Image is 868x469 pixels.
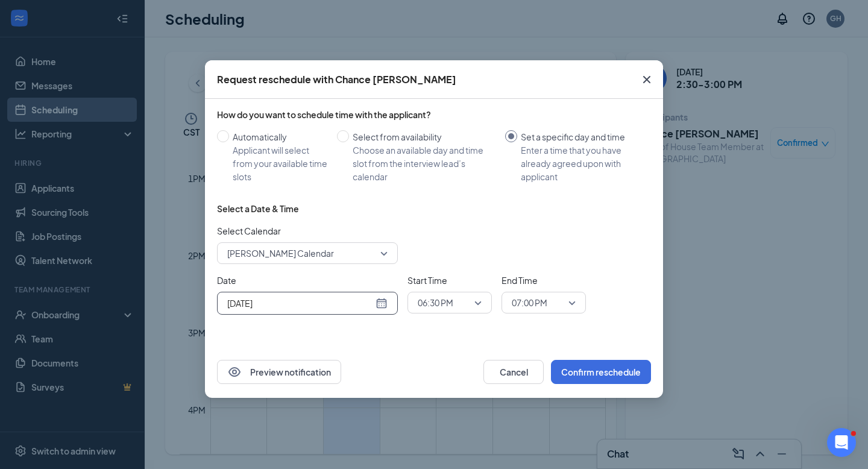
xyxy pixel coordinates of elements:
svg: Cross [640,72,654,87]
button: Close [631,60,663,99]
div: Enter a time that you have already agreed upon with applicant [521,143,641,183]
span: Start Time [407,274,492,287]
button: Confirm reschedule [551,360,651,384]
div: How do you want to schedule time with the applicant? [217,109,651,121]
iframe: Intercom live chat [827,428,856,457]
span: Date [217,274,398,287]
button: Cancel [483,360,544,384]
button: EyePreview notification [217,360,341,384]
span: 07:00 PM [512,294,547,312]
span: Select Calendar [217,224,398,238]
div: Select a Date & Time [217,203,299,215]
span: [PERSON_NAME] Calendar [227,244,334,262]
div: Select from availability [353,130,495,143]
span: End Time [502,274,586,287]
div: Automatically [233,130,327,143]
div: Applicant will select from your available time slots [233,143,327,183]
span: 06:30 PM [418,294,453,312]
div: Choose an available day and time slot from the interview lead’s calendar [353,143,495,183]
div: Request reschedule with Chance [PERSON_NAME] [217,73,456,86]
div: Set a specific day and time [521,130,641,143]
svg: Eye [227,365,242,379]
input: Aug 30, 2025 [227,297,373,310]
